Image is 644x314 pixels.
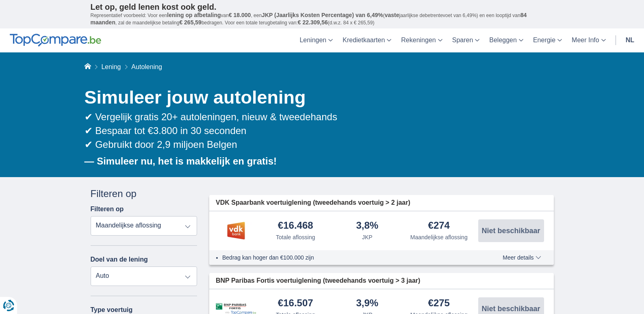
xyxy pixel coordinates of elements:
[85,63,91,70] a: Home
[179,19,202,26] span: € 265,59
[222,253,473,262] li: Bedrag kan hoger dan €100.000 zijn
[356,221,378,232] div: 3,8%
[503,255,541,260] span: Meer details
[481,227,540,234] span: Niet beschikbaar
[478,219,544,242] button: Niet beschikbaar
[216,276,420,286] span: BNP Paribas Fortis voertuiglening (tweedehands voertuig > 3 jaar)
[91,206,124,213] label: Filteren op
[91,12,554,26] p: Representatief voorbeeld: Voor een van , een ( jaarlijkse debetrentevoet van 6,49%) en een loopti...
[528,28,567,52] a: Energie
[10,34,101,47] img: TopCompare
[278,221,313,232] div: €16.468
[410,233,468,241] div: Maandelijkse aflossing
[621,28,639,52] a: nl
[91,2,554,12] p: Let op, geld lenen kost ook geld.
[362,233,373,241] div: JKP
[338,28,396,52] a: Kredietkaarten
[85,156,277,167] b: — Simuleer nu, het is makkelijk en gratis!
[91,12,527,26] span: 84 maanden
[396,28,447,52] a: Rekeningen
[298,19,328,26] span: € 22.309,56
[497,254,547,261] button: Meer details
[278,298,313,309] div: €16.507
[101,63,121,70] a: Lening
[276,233,315,241] div: Totale aflossing
[567,28,611,52] a: Meer Info
[295,28,338,52] a: Leningen
[216,221,256,241] img: product.pl.alt VDK bank
[484,28,528,52] a: Beleggen
[167,12,221,18] span: lening op afbetaling
[131,63,162,70] span: Autolening
[356,298,378,309] div: 3,9%
[385,12,399,18] span: vaste
[85,85,554,110] h1: Simuleer jouw autolening
[428,221,450,232] div: €274
[481,305,540,312] span: Niet beschikbaar
[91,256,148,263] label: Doel van de lening
[216,198,410,208] span: VDK Spaarbank voertuiglening (tweedehands voertuig > 2 jaar)
[91,306,133,314] label: Type voertuig
[428,298,450,309] div: €275
[229,12,251,18] span: € 18.000
[447,28,485,52] a: Sparen
[85,110,554,152] div: ✔ Vergelijk gratis 20+ autoleningen, nieuw & tweedehands ✔ Bespaar tot €3.800 in 30 seconden ✔ Ge...
[262,12,383,18] span: JKP (Jaarlijks Kosten Percentage) van 6,49%
[91,187,197,201] div: Filteren op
